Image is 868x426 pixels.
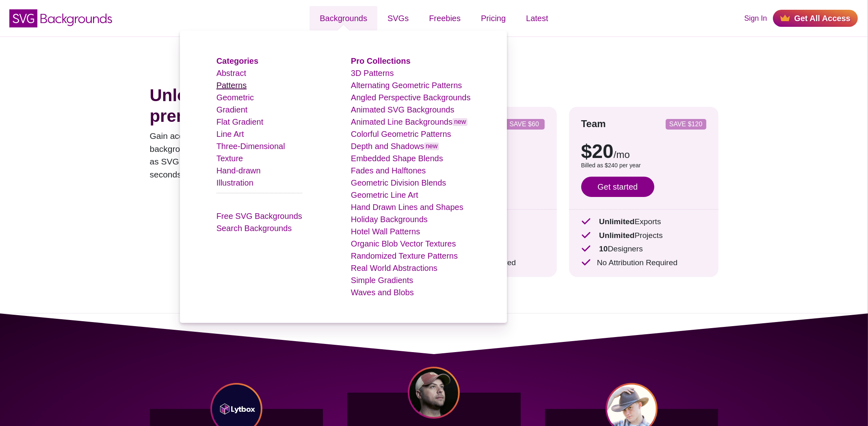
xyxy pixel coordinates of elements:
a: SVGs [377,6,419,30]
a: Get All Access [773,10,858,27]
strong: Team [581,118,606,129]
a: Abstract [216,69,246,78]
a: Geometric Division Blends [351,178,446,187]
a: Latest [516,6,558,30]
a: Simple Gradients [351,276,413,285]
a: Patterns [216,81,247,90]
a: Backgrounds [310,6,377,30]
p: SAVE $60 [507,121,541,128]
a: Embedded Shape Blends [351,154,443,163]
p: No Attribution Required [581,257,706,269]
span: new [452,118,468,126]
p: Projects [581,230,706,242]
p: $20 [581,142,706,161]
a: Freebies [419,6,471,30]
p: Designers [581,243,706,255]
a: Hotel Wall Patterns [351,227,420,236]
a: Animated Line Backgroundsnew [351,117,468,126]
a: Texture [216,154,243,163]
p: Gain access to thousands of premium SVGs, including backgrounds, icons, doodles, and more. Everyt... [150,130,383,181]
a: Real World Abstractions [351,264,437,272]
img: Chris Coyier headshot [408,367,460,419]
p: Exports [581,216,706,228]
p: Billed as $240 per year [581,161,706,170]
a: Organic Blob Vector Textures [351,239,456,248]
a: Colorful Geometric Patterns [351,130,451,138]
a: Alternating Geometric Patterns [351,81,462,90]
a: Angled Perspective Backgrounds [351,93,471,102]
a: Holiday Backgrounds [351,215,428,224]
a: Search Backgrounds [216,224,292,233]
a: Geometric Line Art [351,190,418,199]
a: Free SVG Backgrounds [216,212,302,221]
a: Pricing [471,6,516,30]
a: Categories [216,56,258,65]
p: SAVE $120 [669,121,703,128]
a: Hand-drawn [216,166,261,175]
strong: Unlimited [599,217,634,226]
a: Gradient [216,105,248,114]
a: Three-Dimensional [216,142,285,151]
strong: Unlimited [599,231,634,240]
a: Fades and Halftones [351,166,426,175]
a: Illustration [216,178,253,187]
a: Geometric [216,93,254,102]
a: Animated SVG Backgrounds [351,105,455,114]
span: /mo [614,149,630,160]
a: Flat Gradient [216,117,264,126]
a: Line Art [216,130,244,138]
a: Get started [581,177,654,197]
a: Waves and Blobs [351,288,414,297]
span: new [424,143,439,150]
a: Hand Drawn Lines and Shapes [351,203,463,212]
a: Randomized Texture Patterns [351,251,458,260]
a: Pro Collections [351,56,411,65]
a: Depth and Shadowsnew [351,142,439,151]
a: Sign In [744,13,767,24]
h1: Unlock access to all our premium graphics [150,85,383,126]
strong: 10 [599,244,608,253]
a: 3D Patterns [351,69,394,78]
